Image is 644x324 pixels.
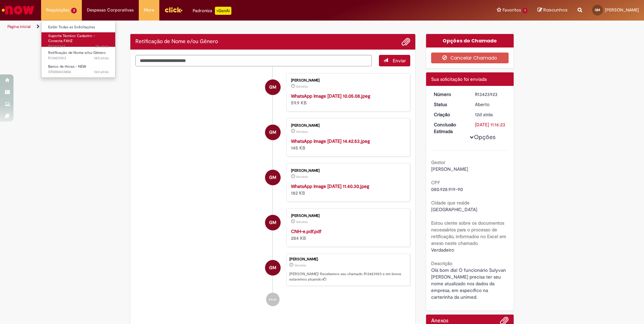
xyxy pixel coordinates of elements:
[41,63,116,75] a: Aberto SR000433806 : Banco de Horas - NEW
[269,215,276,231] span: GM
[291,93,370,99] a: WhatsApp Image [DATE] 10.05.08.jpeg
[291,138,370,144] a: WhatsApp Image [DATE] 14.42.53.jpeg
[431,186,463,192] span: 080.928.919-90
[41,32,116,47] a: Aberto R13461247 : Suporte Técnico Cadastro - Conecta FAHZ
[431,206,477,213] span: [GEOGRAPHIC_DATA]
[291,124,403,128] div: [PERSON_NAME]
[291,169,403,173] div: [PERSON_NAME]
[401,37,410,46] button: Adicionar anexos
[41,20,116,78] ul: Requisições
[94,56,109,61] span: 12d atrás
[431,267,507,300] span: Olá bom dia! O funcionário Sulyvan [PERSON_NAME] precisa ter seu nome atualizado nos dados da emp...
[265,79,281,95] div: Gabrielly Farinhake Meira
[291,183,403,196] div: 182 KB
[135,254,410,286] li: Gabrielly Farinhake Meira
[538,7,568,13] a: Rascunhos
[291,214,403,218] div: [PERSON_NAME]
[94,69,109,74] span: 16d atrás
[475,111,493,118] time: 18/08/2025 10:16:19
[193,7,231,15] div: Padroniza
[296,220,308,224] time: 18/08/2025 10:14:59
[269,124,276,140] span: GM
[94,56,109,61] time: 18/08/2025 10:16:20
[475,111,506,118] div: 18/08/2025 10:16:19
[48,50,106,55] span: Retificação de Nome e/ou Gênero
[429,121,470,135] dt: Conclusão Estimada
[135,66,410,313] ul: Histórico de tíquete
[41,24,116,31] a: Exibir Todas as Solicitações
[431,247,454,253] span: Verdadeiro
[265,125,281,140] div: Gabrielly Farinhake Meira
[265,260,281,276] div: Gabrielly Farinhake Meira
[379,55,410,66] button: Enviar
[144,7,154,13] span: More
[431,53,509,63] button: Cancelar Chamado
[431,166,468,172] span: [PERSON_NAME]
[291,228,403,241] div: 284 KB
[429,101,470,108] dt: Status
[431,318,448,324] h2: Anexos
[269,260,276,276] span: GM
[265,215,281,230] div: Gabrielly Farinhake Meira
[296,220,308,224] span: 12d atrás
[296,85,308,89] time: 18/08/2025 10:15:01
[503,7,521,13] span: Favoritos
[95,44,109,49] span: 2h atrás
[475,111,493,118] span: 12d atrás
[296,175,308,179] time: 18/08/2025 10:15:00
[48,44,109,49] span: R13461247
[595,8,600,12] span: GM
[296,175,308,179] span: 12d atrás
[291,183,369,189] a: WhatsApp Image [DATE] 11.40.30.jpeg
[393,58,406,64] span: Enviar
[135,39,218,45] h2: Retificação de Nome e/ou Gênero Histórico de tíquete
[543,7,568,13] span: Rascunhos
[431,220,506,246] b: Estou ciente sobre os documentos necessários para o processo de retificação, informados no Excel ...
[296,130,308,134] time: 18/08/2025 10:15:00
[7,24,31,29] a: Página inicial
[48,69,109,75] span: SR000433806
[431,200,470,206] b: Cidade que reside
[269,79,276,95] span: GM
[475,91,506,98] div: R13423923
[431,159,445,165] b: Gestor
[431,180,440,186] b: CPF
[95,44,109,49] time: 29/08/2025 09:55:54
[48,64,86,69] span: Banco de Horas - NEW
[429,91,470,98] dt: Número
[289,271,407,282] p: [PERSON_NAME]! Recebemos seu chamado R13423923 e em breve estaremos atuando.
[475,101,506,108] div: Aberto
[265,170,281,185] div: Gabrielly Farinhake Meira
[296,130,308,134] span: 12d atrás
[426,34,514,47] div: Opções do Chamado
[294,263,306,267] time: 18/08/2025 10:16:19
[87,7,134,13] span: Despesas Corporativas
[41,49,116,62] a: Aberto R13423923 : Retificação de Nome e/ou Gênero
[1,3,35,17] img: ServiceNow
[289,257,407,261] div: [PERSON_NAME]
[475,121,506,128] div: [DATE] 11:16:23
[605,7,639,13] span: [PERSON_NAME]
[215,7,231,15] p: +GenAi
[48,56,109,61] span: R13423923
[291,138,403,151] div: 145 KB
[94,69,109,74] time: 13/08/2025 18:25:55
[291,78,403,83] div: [PERSON_NAME]
[291,93,403,106] div: 59.9 KB
[135,55,372,66] textarea: Digite sua mensagem aqui...
[296,85,308,89] span: 12d atrás
[48,33,95,44] span: Suporte Técnico Cadastro - Conecta FAHZ
[294,263,306,267] span: 12d atrás
[431,76,487,82] span: Sua solicitação foi enviada
[431,260,452,266] b: Descrição
[522,8,527,13] span: 1
[429,111,470,118] dt: Criação
[269,169,276,186] span: GM
[5,21,424,33] ul: Trilhas de página
[164,5,183,15] img: click_logo_yellow_360x200.png
[291,228,321,234] a: CNH-e.pdf.pdf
